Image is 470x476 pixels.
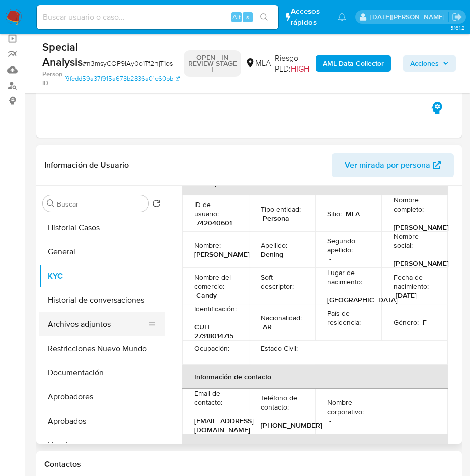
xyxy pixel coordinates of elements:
[394,273,436,291] p: Fecha de nacimiento :
[196,291,217,300] p: Candy
[394,259,449,268] p: [PERSON_NAME]
[329,327,331,336] p: -
[332,153,454,177] button: Ver mirada por persona
[263,291,265,300] p: -
[39,240,165,264] button: General
[194,322,233,341] p: CUIT 27318014715
[327,398,369,416] p: Nombre corporativo :
[245,58,271,69] div: MLA
[261,205,301,214] p: Tipo entidad :
[452,12,462,22] a: Salir
[327,309,369,327] p: País de residencia :
[338,13,346,21] a: Notificaciones
[261,241,287,250] p: Apellido :
[39,312,156,336] button: Archivos adjuntos
[327,209,342,218] p: Sitio :
[39,361,165,385] button: Documentación
[194,273,237,291] p: Nombre del comercio :
[44,459,454,469] h1: Contactos
[152,199,161,211] button: Volver al orden por defecto
[261,421,322,430] p: [PHONE_NUMBER]
[396,291,417,300] p: [DATE]
[194,250,250,259] p: [PERSON_NAME]
[345,153,430,177] span: Ver mirada por persona
[261,393,303,412] p: Teléfono de contacto :
[42,70,62,87] b: Person ID
[327,236,369,254] p: Segundo apellido :
[316,55,391,72] button: AML Data Collector
[261,344,298,353] p: Estado Civil :
[329,416,331,425] p: -
[261,313,302,322] p: Nacionalidad :
[194,241,221,250] p: Nombre :
[261,250,283,259] p: Dening
[182,434,448,458] th: Verificación y cumplimiento
[246,12,249,22] span: s
[39,288,165,312] button: Historial de conversaciones
[275,53,311,75] span: Riesgo PLD:
[261,273,303,291] p: Soft descriptor :
[44,160,129,170] h1: Información de Usuario
[184,50,241,77] p: OPEN - IN REVIEW STAGE I
[423,318,427,327] p: F
[64,70,180,87] a: f9fedd59a37f915a673b2836a01c60bb
[194,344,229,353] p: Ocupación :
[194,389,237,407] p: Email de contacto :
[37,11,278,24] input: Buscar usuario o caso...
[194,353,196,362] p: -
[323,55,384,72] b: AML Data Collector
[39,336,165,361] button: Restricciones Nuevo Mundo
[261,353,263,362] p: -
[291,63,309,75] span: HIGH
[196,218,232,227] p: 742040601
[42,39,83,70] b: Special Analysis
[47,199,55,208] button: Buscar
[39,433,165,457] button: Lista Interna
[394,318,419,327] p: Género :
[346,209,360,218] p: MLA
[57,199,144,209] input: Buscar
[182,365,448,389] th: Información de contacto
[194,200,237,218] p: ID de usuario :
[329,254,331,263] p: -
[263,322,272,331] p: AR
[39,385,165,409] button: Aprobadores
[450,24,465,32] span: 3.161.2
[394,195,436,214] p: Nombre completo :
[394,232,436,250] p: Nombre social :
[194,416,254,434] p: [EMAIL_ADDRESS][DOMAIN_NAME]
[39,264,165,288] button: KYC
[232,12,241,22] span: Alt
[327,268,369,286] p: Lugar de nacimiento :
[410,55,439,72] span: Acciones
[254,10,274,24] button: search-icon
[291,6,328,27] span: Accesos rápidos
[327,295,398,304] p: [GEOGRAPHIC_DATA]
[194,304,237,313] p: Identificación :
[394,223,449,232] p: [PERSON_NAME]
[39,409,165,433] button: Aprobados
[39,216,165,240] button: Historial Casos
[403,55,456,72] button: Acciones
[263,214,289,223] p: Persona
[370,12,448,22] p: lucia.neglia@mercadolibre.com
[83,58,173,69] span: # n3msyCOP9IAy0o1Tf2njT1os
